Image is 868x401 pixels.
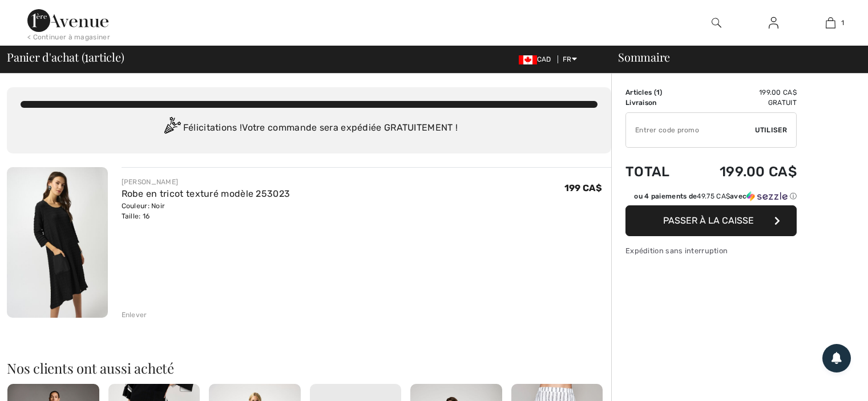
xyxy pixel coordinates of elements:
[746,191,788,201] img: Sezzle
[519,55,556,63] span: CAD
[697,192,730,200] span: 49.75 CA$
[519,55,537,64] img: Canadian Dollar
[841,18,844,28] span: 1
[84,48,88,63] span: 1
[688,98,797,108] td: Gratuit
[122,310,147,320] div: Enlever
[634,191,797,201] div: ou 4 paiements de avec
[7,167,108,318] img: Robe en tricot texturé modèle 253023
[626,113,755,147] input: Code promo
[7,361,611,375] h2: Nos clients ont aussi acheté
[826,16,835,30] img: Mon panier
[712,16,721,30] img: recherche
[7,51,124,63] span: Panier d'achat ( article)
[802,16,858,30] a: 1
[625,87,688,98] td: Articles ( )
[160,117,183,140] img: Congratulation2.svg
[625,98,688,108] td: Livraison
[625,245,797,256] div: Expédition sans interruption
[122,177,290,187] div: [PERSON_NAME]
[625,152,688,191] td: Total
[122,188,290,199] a: Robe en tricot texturé modèle 253023
[755,125,787,135] span: Utiliser
[21,117,597,140] div: Félicitations ! Votre commande sera expédiée GRATUITEMENT !
[760,16,788,30] a: Se connecter
[688,152,797,191] td: 199.00 CA$
[769,16,778,30] img: Mes infos
[27,9,108,32] img: 1ère Avenue
[564,183,602,193] span: 199 CA$
[27,32,110,42] div: < Continuer à magasiner
[663,215,754,226] span: Passer à la caisse
[604,51,861,63] div: Sommaire
[625,191,797,205] div: ou 4 paiements de49.75 CA$avecSezzle Cliquez pour en savoir plus sur Sezzle
[625,205,797,236] button: Passer à la caisse
[656,88,660,96] span: 1
[688,87,797,98] td: 199.00 CA$
[122,201,290,221] div: Couleur: Noir Taille: 16
[563,55,577,63] span: FR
